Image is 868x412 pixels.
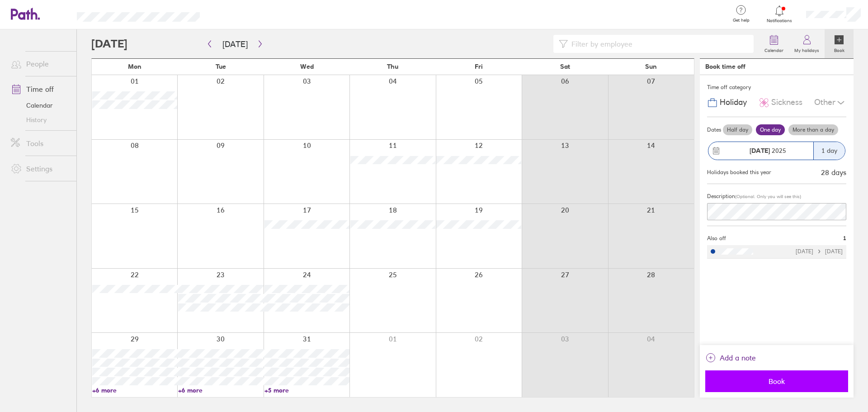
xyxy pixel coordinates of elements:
span: Mon [128,63,142,70]
a: Notifications [765,5,794,24]
span: 1 [843,235,846,242]
label: My holidays [789,45,825,53]
span: Description [707,193,735,199]
div: Time off category [707,81,846,94]
span: Thu [387,63,398,70]
label: One day [756,124,785,135]
input: Filter by employee [568,35,748,52]
a: Calendar [759,29,789,58]
span: Holiday [720,98,747,107]
span: Tue [216,63,226,70]
label: Calendar [759,45,789,53]
a: Settings [4,160,76,178]
span: Get help [726,18,756,23]
div: Holidays booked this year [707,169,771,175]
a: History [4,113,76,127]
span: Add a note [720,350,756,365]
button: Book [705,370,848,392]
a: Calendar [4,98,76,113]
div: [DATE] [DATE] [796,248,843,255]
a: My holidays [789,29,825,58]
a: Tools [4,134,76,152]
label: More than a day [788,124,838,135]
div: 1 day [813,142,845,160]
span: Sat [560,63,570,70]
a: +6 more [92,386,177,394]
a: +5 more [264,386,349,394]
span: Book [712,377,842,385]
button: [DATE] 20251 day [707,137,846,165]
label: Half day [723,124,752,135]
div: 28 days [821,168,846,176]
div: Other [814,94,846,111]
span: Sickness [771,98,802,107]
span: Also off [707,235,726,242]
span: Sun [645,63,657,70]
a: People [4,55,76,73]
span: Fri [475,63,483,70]
button: [DATE] [215,37,255,52]
div: Book time off [705,63,745,70]
button: Add a note [705,350,756,365]
span: Wed [300,63,314,70]
span: Dates [707,127,721,133]
a: Book [825,29,854,58]
span: Notifications [765,18,794,24]
label: Book [829,45,850,53]
a: +6 more [178,386,263,394]
span: (Optional. Only you will see this) [735,194,801,199]
a: Time off [4,80,76,98]
span: 2025 [750,147,786,154]
strong: [DATE] [750,147,770,155]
